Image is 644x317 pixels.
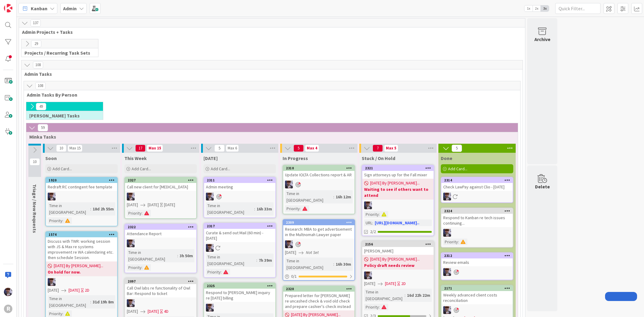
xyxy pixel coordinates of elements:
div: 2311Admin meeting [204,178,275,191]
span: 5 [293,145,304,152]
div: Priority [127,210,142,216]
span: 49 [36,103,46,110]
div: 2156 [365,242,434,246]
div: 2D [85,287,89,293]
img: ML [206,304,214,312]
span: [DATE] [148,202,159,208]
div: ML [46,193,117,200]
span: Done [441,155,452,161]
a: 2309Research: MBA to get advertisement in the Multnomah Lawyer paperML[DATE]Not SetTime in [GEOGR... [283,219,355,281]
div: 2314Check LawPay against Clio - [DATE] [441,178,513,191]
span: 2x [533,5,541,11]
div: 2314 [441,178,513,183]
span: 10 [56,145,66,152]
img: ML [48,193,56,200]
a: 1920Redraft RC contingent fee templateMLTime in [GEOGRAPHIC_DATA]:18d 2h 55mPriority: [45,177,118,226]
span: : [333,194,334,200]
span: Projects / Recurring Task Sets [24,50,91,56]
span: Add Card... [53,166,72,171]
div: 2171 [444,286,513,290]
img: ML [364,201,372,209]
div: 2317 [204,223,275,229]
div: Respond to Kanban re tech issues continuing... [441,214,513,227]
div: Time in [GEOGRAPHIC_DATA] [285,258,333,271]
span: : [142,210,143,216]
img: ML [443,268,451,276]
span: : [405,292,405,299]
span: 5 [452,145,462,152]
img: ML [4,288,12,296]
b: Admin [63,5,77,11]
div: 2320Prepared letter for [PERSON_NAME] re uncashed check & void old check and prepare cashier's ch... [283,286,354,310]
div: Max 5 [386,147,396,150]
div: Call new client for [MEDICAL_DATA] [125,183,196,191]
span: Add Card... [448,166,467,171]
div: ML [441,193,513,200]
span: [DATE] [48,287,59,293]
span: [DATE] [285,249,296,256]
div: 2312Review emails [441,253,513,266]
div: ML [441,229,513,237]
span: : [333,261,334,267]
a: 2322Attendance ReportMLTime in [GEOGRAPHIC_DATA]:3h 50mPriority: [124,224,197,273]
span: [DATE] By [PERSON_NAME]... [370,180,420,186]
div: Priority [285,205,300,212]
div: 2317 [207,224,275,228]
a: 2321Sign attorneys up for the Fall mixer[DATE] By [PERSON_NAME]...Waiting to see if others want t... [362,165,434,236]
span: [DATE] [385,280,396,287]
span: 108 [35,82,46,89]
span: Minka Tasks [29,134,510,140]
img: ML [206,244,214,252]
div: ML [125,239,196,247]
img: ML [127,299,135,307]
span: Triage / New Requests [32,184,38,233]
div: [PERSON_NAME] [362,247,434,255]
div: 1920 [46,178,117,183]
span: 5 [214,145,225,152]
span: In Progress [283,155,308,161]
span: 137 [30,19,41,27]
span: : [458,239,459,245]
div: 2097 [128,279,196,283]
div: 2156[PERSON_NAME] [362,242,434,255]
span: This Week [124,155,147,161]
div: 2309 [283,220,354,225]
div: R [4,305,12,313]
div: ML [204,193,275,200]
div: 2097 [125,279,196,284]
div: 3h 50m [178,252,194,259]
div: 2312 [441,253,513,258]
div: Priority [364,304,379,310]
span: Add Card... [211,166,230,171]
span: : [90,206,91,212]
div: 2325Respond to [PERSON_NAME] inquiry re [DATE] billing [204,283,275,302]
span: 7 [373,145,383,152]
div: 2324 [441,208,513,214]
span: Add Card... [132,166,151,171]
span: 1x [524,5,533,11]
span: : [62,217,63,224]
div: 2325 [204,283,275,289]
img: Visit kanbanzone.com [4,4,12,12]
a: 2327Call new client for [MEDICAL_DATA]ML[DATE][DATE][DATE]Priority: [124,177,197,219]
div: 2310 [286,166,354,170]
img: ML [443,306,451,314]
span: 0 / 1 [291,273,297,280]
a: 2317Curate & send out Mail (60 min) - [DATE]MLTime in [GEOGRAPHIC_DATA]:7h 39mPriority: [203,223,276,278]
span: : [177,252,178,259]
img: ML [127,239,135,247]
div: Research: MBA to get advertisement in the Multnomah Lawyer paper [283,225,354,239]
div: Time in [GEOGRAPHIC_DATA] [206,202,254,216]
div: Priority [206,269,221,275]
div: 2321Sign attorneys up for the Fall mixer [362,165,434,179]
div: Admin meeting [204,183,275,191]
div: Delete [535,183,550,190]
div: Update IOLTA Collections report & AR [283,171,354,179]
div: 1574Discuss with TWR: working session with JS & Max re systems improvement re WA calendaring etc.... [46,232,117,261]
div: Max 15 [149,147,161,150]
div: 31d 19h 8m [91,299,115,305]
div: 1574 [49,232,117,237]
span: 2/2 [370,229,376,235]
div: Attendance Report [125,230,196,238]
div: 18d 2h 55m [91,206,115,212]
